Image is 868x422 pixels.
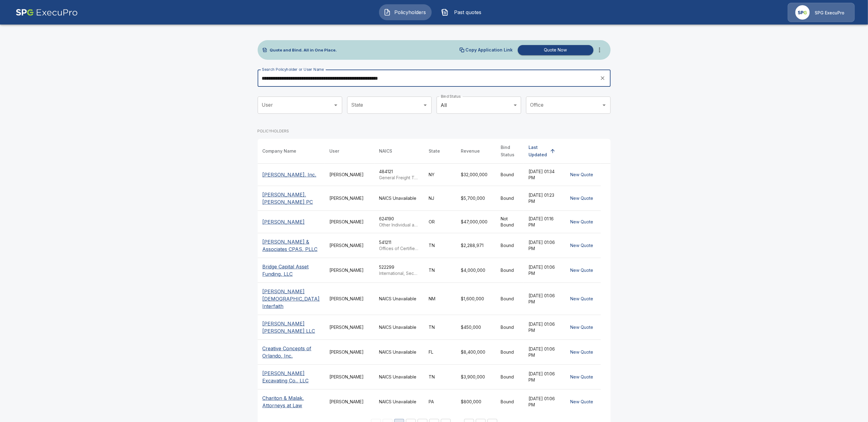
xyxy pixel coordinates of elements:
div: [PERSON_NAME] [330,242,370,249]
p: [PERSON_NAME][DEMOGRAPHIC_DATA] Interfaith [263,288,320,310]
div: Company Name [263,147,297,155]
button: New Quote [568,322,596,333]
button: Open [421,101,430,109]
div: [PERSON_NAME] [330,195,370,201]
td: [DATE] 01:06 PM [524,340,563,365]
div: Revenue [461,147,480,155]
td: OR [424,211,456,233]
button: Past quotes IconPast quotes [437,4,489,20]
p: [PERSON_NAME], Inc. [263,171,316,178]
p: [PERSON_NAME] [263,218,305,226]
button: New Quote [568,396,596,408]
img: Agency Icon [795,5,810,20]
td: Bound [496,390,524,414]
td: $800,000 [456,390,496,414]
img: Policyholders Icon [384,9,391,16]
p: [PERSON_NAME] & Associates CPAS, PLLC [263,238,320,253]
td: NY [424,164,456,186]
button: New Quote [568,293,596,305]
div: 522299 [379,264,419,276]
p: [PERSON_NAME], [PERSON_NAME] PC [263,191,320,206]
table: simple table [258,139,611,414]
span: Past quotes [451,9,485,16]
div: [PERSON_NAME] [330,172,370,178]
td: [DATE] 01:23 PM [524,186,563,211]
div: [PERSON_NAME] [330,324,370,330]
p: POLICYHOLDERS [258,128,289,134]
th: Bind Status [496,139,524,164]
button: Policyholders IconPolicyholders [379,4,432,20]
td: TN [424,258,456,283]
button: Open [600,101,608,109]
button: Open [332,101,340,109]
td: NAICS Unavailable [374,315,424,340]
p: General Freight Trucking, Long-Distance, Truckload [379,175,419,181]
div: 541211 [379,239,419,252]
p: Chariton & Malak, Attorneys at Law [263,394,320,409]
div: [PERSON_NAME] [330,296,370,302]
p: Copy Application Link [466,48,513,52]
img: AA Logo [16,3,78,22]
img: Past quotes Icon [441,9,449,16]
label: Search Policyholder or User Name [262,67,324,72]
button: New Quote [568,265,596,276]
a: Quote Now [515,45,593,55]
div: 484121 [379,169,419,181]
td: TN [424,365,456,390]
a: Agency IconSPG ExecuPro [788,3,855,22]
div: 624190 [379,216,419,228]
td: [DATE] 01:06 PM [524,258,563,283]
button: New Quote [568,371,596,383]
td: Not Bound [496,211,524,233]
p: Offices of Certified Public Accountants [379,245,419,252]
span: Policyholders [393,9,427,16]
td: [DATE] 01:06 PM [524,365,563,390]
td: $2,288,971 [456,233,496,258]
div: NAICS [379,147,392,155]
td: $8,400,000 [456,340,496,365]
td: Bound [496,365,524,390]
p: Bridge Capital Asset Funding, LLC [263,263,320,278]
td: Bound [496,164,524,186]
div: [PERSON_NAME] [330,349,370,355]
td: NJ [424,186,456,211]
td: Bound [496,186,524,211]
td: Bound [496,315,524,340]
p: [PERSON_NAME] Excavating Co., LLC [263,370,320,384]
div: Last Updated [529,144,547,158]
p: International, Secondary Market, and All Other Nondepository Credit Intermediation [379,270,419,276]
button: New Quote [568,193,596,204]
td: Bound [496,233,524,258]
td: FL [424,340,456,365]
div: All [437,97,521,114]
td: NAICS Unavailable [374,283,424,315]
div: [PERSON_NAME] [330,374,370,380]
td: $5,700,000 [456,186,496,211]
p: [PERSON_NAME] [PERSON_NAME] LLC [263,320,320,335]
td: $47,000,000 [456,211,496,233]
p: Quote and Bind. All in One Place. [270,48,337,52]
td: NM [424,283,456,315]
td: $4,000,000 [456,258,496,283]
td: [DATE] 01:34 PM [524,164,563,186]
td: TN [424,315,456,340]
div: State [429,147,440,155]
button: New Quote [568,216,596,228]
td: [DATE] 01:06 PM [524,283,563,315]
button: more [593,44,606,56]
td: NAICS Unavailable [374,186,424,211]
td: NAICS Unavailable [374,340,424,365]
td: [DATE] 01:06 PM [524,315,563,340]
td: [DATE] 01:06 PM [524,390,563,414]
div: User [330,147,339,155]
td: PA [424,390,456,414]
td: $1,600,000 [456,283,496,315]
div: [PERSON_NAME] [330,399,370,405]
div: [PERSON_NAME] [330,219,370,225]
button: clear search [598,74,607,83]
td: NAICS Unavailable [374,365,424,390]
button: Quote Now [518,45,593,55]
label: Bind Status [441,94,461,99]
td: NAICS Unavailable [374,390,424,414]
